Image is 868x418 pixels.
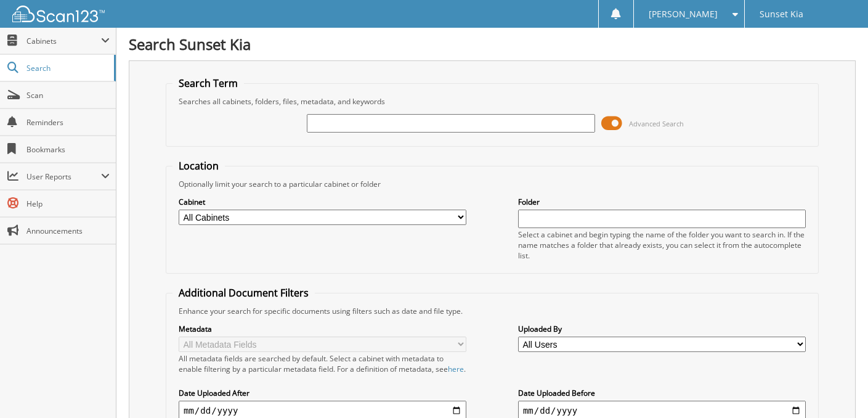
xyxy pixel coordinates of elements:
legend: Search Term [172,76,244,90]
span: Sunset Kia [760,10,803,18]
label: Cabinet [179,197,466,207]
span: Scan [26,90,110,100]
div: Select a cabinet and begin typing the name of the folder you want to search in. If the name match... [518,229,806,261]
span: [PERSON_NAME] [649,10,718,18]
label: Date Uploaded Before [518,388,806,398]
span: Reminders [26,117,110,128]
span: Advanced Search [629,119,684,128]
label: Metadata [179,324,466,334]
legend: Location [172,159,225,173]
h1: Search Sunset Kia [129,34,856,54]
label: Uploaded By [518,324,806,334]
div: Enhance your search for specific documents using filters such as date and file type. [172,306,812,316]
legend: Additional Document Filters [172,286,315,300]
label: Folder [518,197,806,207]
span: Help [26,199,110,209]
span: User Reports [26,171,101,182]
div: Optionally limit your search to a particular cabinet or folder [172,179,812,189]
div: Searches all cabinets, folders, files, metadata, and keywords [172,96,812,107]
span: Cabinets [26,36,101,46]
span: Announcements [26,226,110,236]
span: Search [26,63,108,73]
div: All metadata fields are searched by default. Select a cabinet with metadata to enable filtering b... [179,353,466,374]
span: Bookmarks [26,144,110,155]
label: Date Uploaded After [179,388,466,398]
a: here [448,364,464,374]
img: scan123-logo-white.svg [12,6,105,22]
